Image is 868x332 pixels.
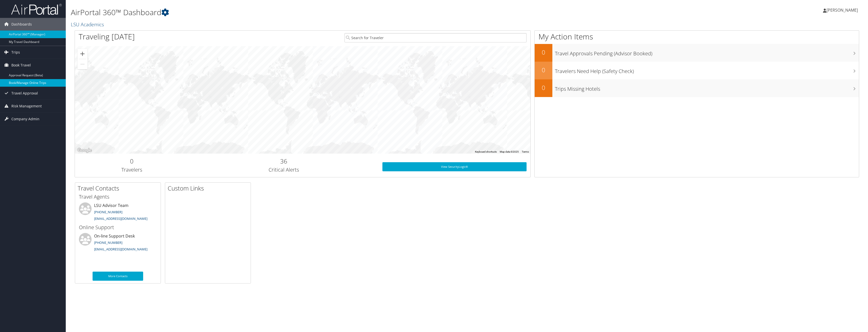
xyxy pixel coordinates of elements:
[500,150,519,153] span: Map data ©2025
[827,7,858,13] span: [PERSON_NAME]
[11,100,42,112] span: Risk Management
[192,166,375,173] h3: Critical Alerts
[79,193,157,200] h3: Travel Agents
[555,48,859,57] h3: Travel Approvals Pending (Advisor Booked)
[78,184,161,193] h2: Travel Contacts
[382,162,527,171] a: View SecurityLogic®
[79,166,185,173] h3: Travelers
[535,79,859,97] a: 0Trips Missing Hotels
[823,3,863,18] a: [PERSON_NAME]
[79,157,185,165] h2: 0
[79,31,135,42] h1: Traveling [DATE]
[535,31,859,42] h1: My Action Items
[11,113,39,125] span: Company Admin
[94,210,122,214] a: [PHONE_NUMBER]
[535,62,859,79] a: 0Travelers Need Help (Safety Check)
[535,66,552,74] h2: 0
[555,83,859,92] h3: Trips Missing Hotels
[93,272,143,281] a: More Contacts
[192,157,375,165] h2: 36
[77,49,88,59] button: Zoom in
[11,3,62,15] img: airportal-logo.png
[11,87,38,100] span: Travel Approval
[77,59,88,69] button: Zoom out
[535,44,859,62] a: 0Travel Approvals Pending (Advisor Booked)
[94,240,122,245] a: [PHONE_NUMBER]
[522,150,529,153] a: Terms (opens in new tab)
[535,83,552,92] h2: 0
[71,21,105,28] a: LSU Academics
[79,224,157,231] h3: Online Support
[76,202,159,223] li: LSU Advisor Team
[475,150,497,154] button: Keyboard shortcuts
[168,184,251,193] h2: Custom Links
[11,46,20,59] span: Trips
[71,7,599,18] h1: AirPortal 360™ Dashboard
[76,147,93,154] img: Google
[555,65,859,75] h3: Travelers Need Help (Safety Check)
[94,247,147,251] a: [EMAIL_ADDRESS][DOMAIN_NAME]
[94,216,147,221] a: [EMAIL_ADDRESS][DOMAIN_NAME]
[535,48,552,57] h2: 0
[76,233,159,254] li: On-line Support Desk
[76,147,93,154] a: Open this area in Google Maps (opens a new window)
[11,59,31,72] span: Book Travel
[344,33,527,42] input: Search for Traveler
[11,18,32,31] span: Dashboards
